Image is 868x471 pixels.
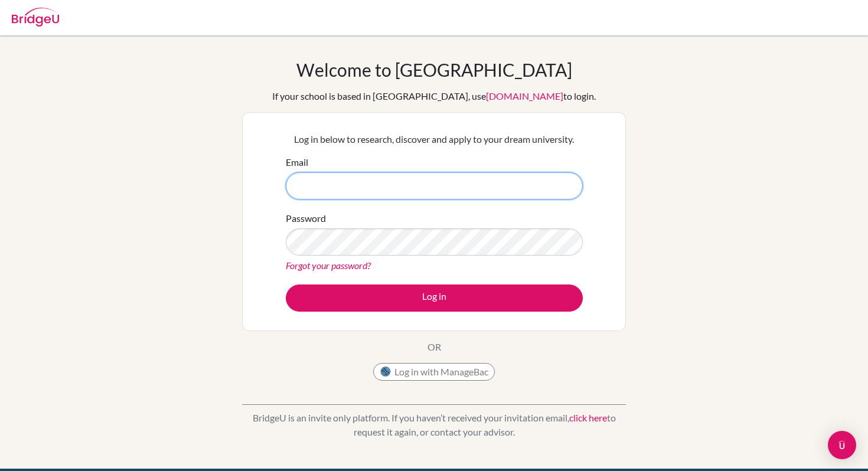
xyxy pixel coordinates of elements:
a: click here [569,412,607,423]
div: If your school is based in [GEOGRAPHIC_DATA], use to login. [272,89,596,103]
label: Email [286,155,308,169]
button: Log in [286,284,583,312]
p: BridgeU is an invite only platform. If you haven’t received your invitation email, to request it ... [242,411,626,439]
p: OR [428,340,441,354]
a: [DOMAIN_NAME] [486,90,563,102]
div: Open Intercom Messenger [828,431,856,459]
a: Forgot your password? [286,260,371,271]
h1: Welcome to [GEOGRAPHIC_DATA] [296,59,572,80]
button: Log in with ManageBac [373,363,495,381]
img: Bridge-U [12,8,59,27]
label: Password [286,211,326,225]
p: Log in below to research, discover and apply to your dream university. [286,132,583,146]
